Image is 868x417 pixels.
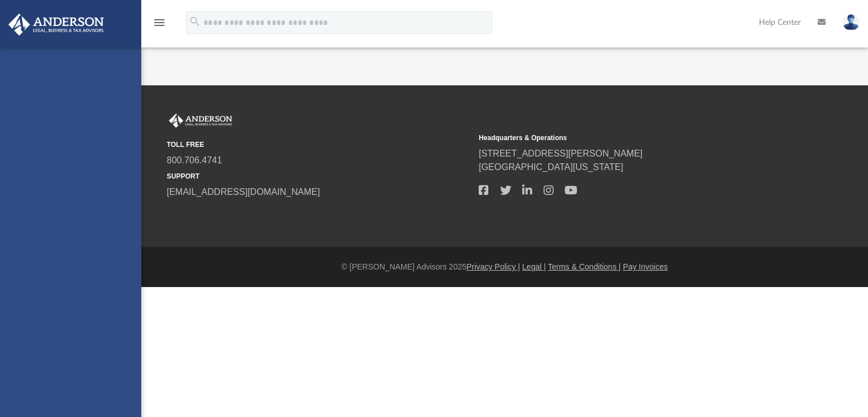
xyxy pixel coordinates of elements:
[843,14,860,31] img: User Pic
[141,261,868,273] div: © [PERSON_NAME] Advisors 2025
[623,262,667,271] a: Pay Invoices
[467,262,520,271] a: Privacy Policy |
[153,21,166,29] a: menu
[167,140,471,150] small: TOLL FREE
[153,16,166,29] i: menu
[479,149,643,158] a: [STREET_ADDRESS][PERSON_NAME]
[167,114,235,128] img: Anderson Advisors Platinum Portal
[479,133,783,143] small: Headquarters & Operations
[167,187,320,197] a: [EMAIL_ADDRESS][DOMAIN_NAME]
[479,162,623,172] a: [GEOGRAPHIC_DATA][US_STATE]
[167,155,222,165] a: 800.706.4741
[167,171,471,181] small: SUPPORT
[5,14,107,36] img: Anderson Advisors Platinum Portal
[189,15,201,28] i: search
[548,262,621,271] a: Terms & Conditions |
[522,262,546,271] a: Legal |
